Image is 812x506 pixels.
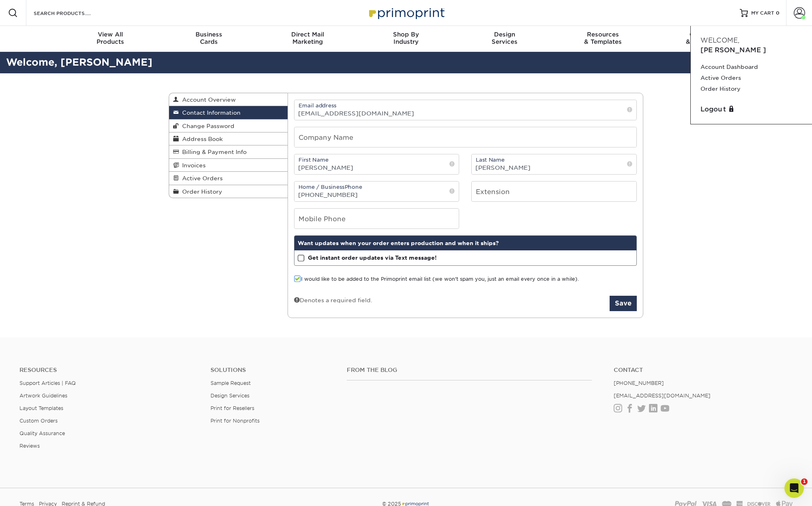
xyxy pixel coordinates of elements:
span: Invoices [179,162,206,169]
strong: Get instant order updates via Text message! [308,254,437,261]
a: Direct MailMarketing [258,26,357,52]
a: Account Overview [169,93,288,106]
h4: Resources [19,367,198,374]
a: Support Articles | FAQ [19,380,76,386]
div: Cards [160,31,258,45]
a: BusinessCards [160,26,258,52]
span: View All [61,31,160,38]
label: I would like to be added to the Primoprint email list (we won't spam you, just an email every onc... [294,275,579,283]
input: SEARCH PRODUCTS..... [33,8,112,18]
a: Contact& Support [652,26,751,52]
h4: From the Blog [347,367,592,374]
span: Direct Mail [258,31,357,38]
a: Account Dashboard [700,62,802,73]
span: Design [455,31,554,38]
a: Resources& Templates [554,26,652,52]
div: Marketing [258,31,357,45]
span: Shop By [357,31,455,38]
a: Billing & Payment Info [169,145,288,158]
a: DesignServices [455,26,554,52]
a: Artwork Guidelines [19,393,67,399]
a: Address Book [169,132,288,145]
a: [PHONE_NUMBER] [614,380,664,386]
span: 0 [776,10,780,16]
span: 1 [801,478,808,485]
div: Denotes a required field. [294,296,372,304]
a: Quality Assurance [19,430,65,436]
span: Billing & Payment Info [179,149,247,155]
span: Address Book [179,136,223,142]
a: View AllProducts [61,26,160,52]
span: Welcome, [700,36,739,44]
a: Print for Nonprofits [211,418,260,424]
span: Order History [179,188,222,195]
span: [PERSON_NAME] [700,46,766,54]
div: & Support [652,31,751,45]
a: Layout Templates [19,405,63,411]
div: Industry [357,31,455,45]
iframe: Google Customer Reviews [2,481,69,503]
span: Account Overview [179,96,236,103]
a: Contact [614,367,793,374]
a: Order History [169,185,288,198]
a: Order History [700,83,802,94]
span: Resources [554,31,652,38]
a: Change Password [169,120,288,132]
h4: Solutions [211,367,335,374]
div: Want updates when your order enters production and when it ships? [294,236,637,250]
div: Services [455,31,554,45]
a: Print for Resellers [211,405,254,411]
a: Design Services [211,393,249,399]
span: Change Password [179,123,234,129]
iframe: Intercom live chat [784,478,804,498]
img: Primoprint [365,4,447,21]
a: Invoices [169,159,288,172]
a: Active Orders [700,73,802,83]
a: Sample Request [211,380,251,386]
a: Contact Information [169,106,288,119]
a: [EMAIL_ADDRESS][DOMAIN_NAME] [614,393,711,399]
a: Active Orders [169,172,288,185]
span: Contact Information [179,109,241,116]
div: Products [61,31,160,45]
div: & Templates [554,31,652,45]
a: Logout [700,105,802,114]
span: Active Orders [179,175,223,181]
span: Contact [652,31,751,38]
a: Shop ByIndustry [357,26,455,52]
span: MY CART [751,10,774,17]
span: Business [160,31,258,38]
button: Save [610,296,637,311]
a: Custom Orders [19,418,58,424]
a: Reviews [19,443,40,449]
